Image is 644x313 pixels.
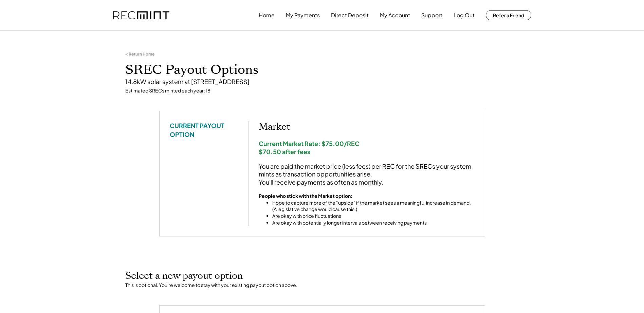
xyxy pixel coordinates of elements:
li: Are okay with potentially longer intervals between receiving payments [272,220,475,226]
li: Hope to capture more of the “upside” if the market sees a meaningful increase in demand. (A legis... [272,200,475,213]
div: 14.8kW solar system at [STREET_ADDRESS] [125,78,519,85]
button: Support [421,8,442,22]
li: Are okay with price fluctuations [272,213,475,220]
button: My Payments [286,8,320,22]
div: < Return Home [125,51,154,57]
button: Home [259,8,275,22]
div: Estimated SRECs minted each year: 18 [125,87,519,94]
h2: Market [259,121,475,133]
img: recmint-logotype%403x.png [113,11,169,20]
button: My Account [380,8,410,22]
button: Log Out [454,8,475,22]
h2: Select a new payout option [125,270,519,282]
div: CURRENT PAYOUT OPTION [170,121,238,138]
strong: People who stick with the Market option: [259,193,352,199]
h1: SREC Payout Options [125,62,519,78]
div: You are paid the market price (less fees) per REC for the SRECs your system mints as transaction ... [259,162,475,186]
div: This is optional. You're welcome to stay with your existing payout option above. [125,282,519,289]
div: Current Market Rate: $75.00/REC $70.50 after fees [259,140,475,155]
button: Refer a Friend [486,10,531,20]
button: Direct Deposit [331,8,369,22]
